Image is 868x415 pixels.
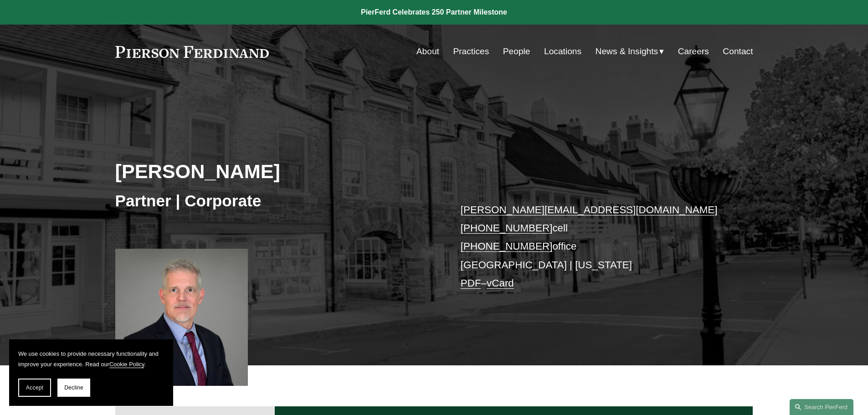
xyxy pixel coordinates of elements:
a: Cookie Policy [109,361,144,368]
a: [PHONE_NUMBER] [461,222,553,234]
p: cell office [GEOGRAPHIC_DATA] | [US_STATE] – [461,201,726,293]
h3: Partner | Corporate [115,191,434,211]
span: Accept [26,384,43,391]
a: folder dropdown [596,43,664,60]
a: [PHONE_NUMBER] [461,241,553,252]
a: About [416,43,439,60]
span: Decline [64,384,83,391]
button: Accept [18,379,51,397]
a: Practices [453,43,489,60]
button: Decline [57,379,90,397]
p: We use cookies to provide necessary functionality and improve your experience. Read our . [18,348,164,369]
a: Search this site [790,399,853,415]
a: vCard [487,277,514,289]
a: PDF [461,277,481,289]
span: News & Insights [596,44,658,60]
a: People [503,43,530,60]
a: Locations [544,43,581,60]
h2: [PERSON_NAME] [115,159,434,183]
section: Cookie banner [9,339,173,406]
a: Contact [723,43,753,60]
a: Careers [678,43,709,60]
a: [PERSON_NAME][EMAIL_ADDRESS][DOMAIN_NAME] [461,204,718,215]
